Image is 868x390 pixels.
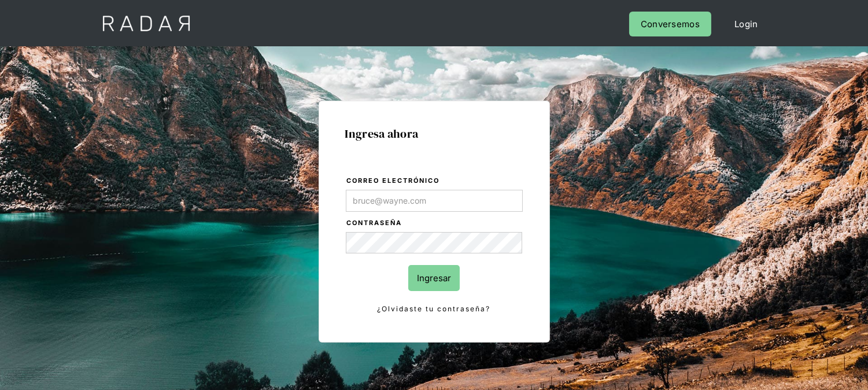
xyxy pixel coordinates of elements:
[347,175,523,187] label: Correo electrónico
[408,265,460,291] input: Ingresar
[345,175,523,316] form: Login Form
[346,303,523,315] a: ¿Olvidaste tu contraseña?
[345,127,523,140] h1: Ingresa ahora
[346,190,523,212] input: bruce@wayne.com
[723,12,770,36] a: Login
[347,218,523,229] label: Contraseña
[629,12,711,36] a: Conversemos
